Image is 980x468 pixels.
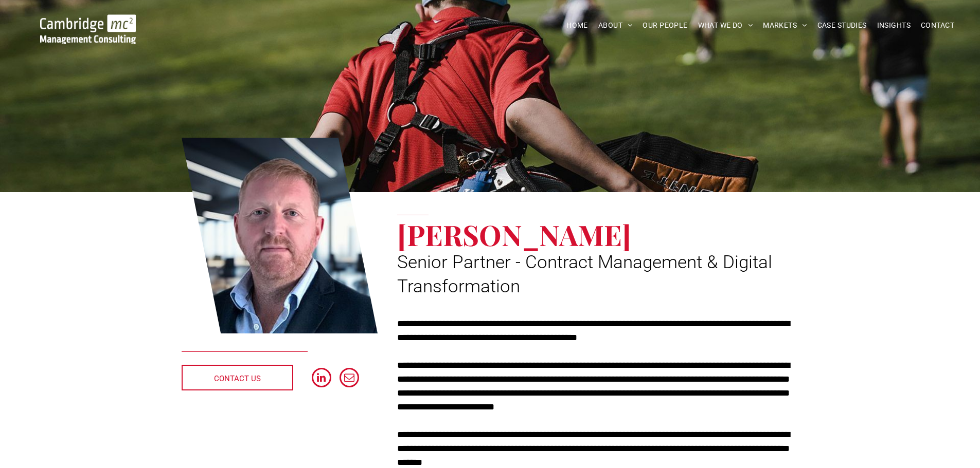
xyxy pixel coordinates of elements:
span: CONTACT US [214,366,261,391]
a: email [340,368,359,390]
a: MARKETS [758,17,812,33]
a: Your Business Transformed | Cambridge Management Consulting [40,16,136,27]
img: Go to Homepage [40,14,136,44]
a: HOME [561,17,593,33]
a: CASE STUDIES [812,17,872,33]
span: Senior Partner - Contract Management & Digital Transformation [397,252,772,297]
a: Digital Transformation | Darren Sheppard | Senior Partner - Contract Management [182,136,378,335]
span: [PERSON_NAME] [397,215,631,253]
a: linkedin [312,368,331,390]
a: ABOUT [593,17,638,33]
a: CONTACT [916,17,959,33]
a: OUR PEOPLE [637,17,692,33]
a: CONTACT US [182,365,293,390]
a: WHAT WE DO [693,17,758,33]
a: INSIGHTS [872,17,916,33]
